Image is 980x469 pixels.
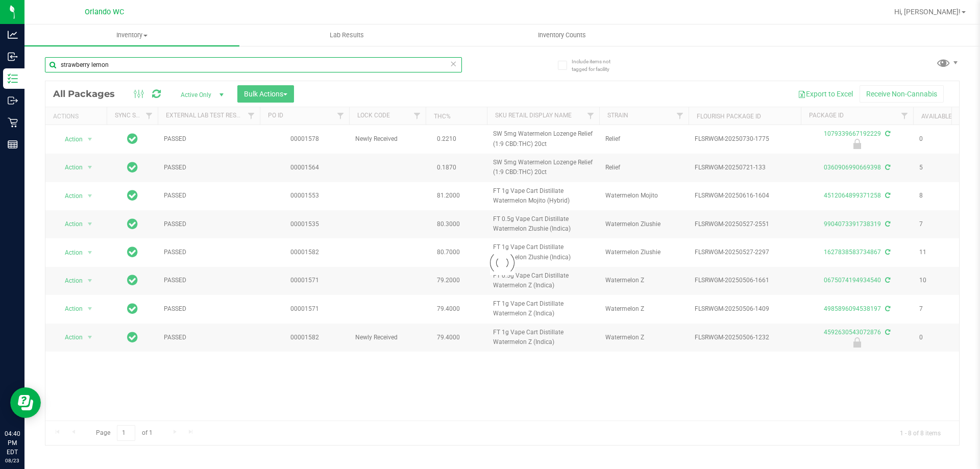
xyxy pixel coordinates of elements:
a: Inventory [24,24,239,46]
span: Inventory Counts [524,31,600,40]
inline-svg: Analytics [8,30,18,40]
span: Inventory [24,31,239,40]
span: Include items not tagged for facility [572,58,623,73]
span: Orlando WC [85,8,124,16]
a: Inventory Counts [454,24,669,46]
a: Lab Results [239,24,454,46]
inline-svg: Outbound [8,95,18,106]
p: 08/23 [5,457,20,464]
input: Search Package ID, Item Name, SKU, Lot or Part Number... [45,57,462,72]
p: 04:40 PM EDT [5,429,20,457]
span: Hi, [PERSON_NAME]! [894,8,961,16]
iframe: Resource center [10,387,41,418]
span: Clear [450,57,457,70]
span: Lab Results [316,31,378,40]
inline-svg: Reports [8,139,18,150]
inline-svg: Retail [8,117,18,128]
inline-svg: Inbound [8,52,18,62]
inline-svg: Inventory [8,73,18,84]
